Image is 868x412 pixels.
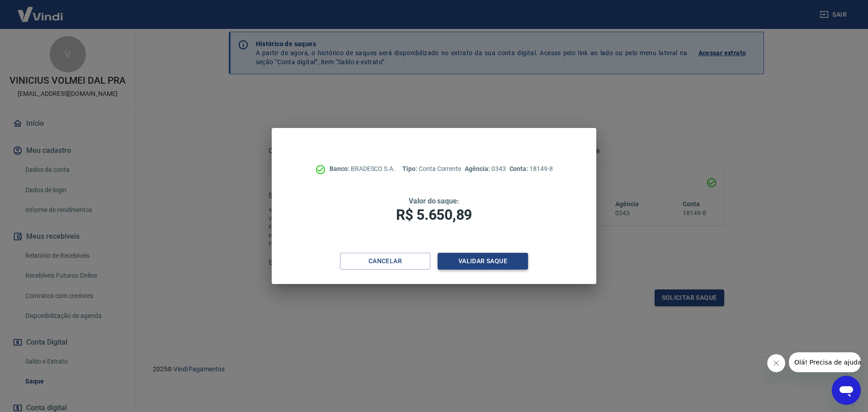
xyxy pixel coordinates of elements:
[330,164,395,174] p: BRADESCO S.A.
[409,197,459,205] span: Valor do saque:
[330,165,351,172] span: Banco:
[396,206,472,223] span: R$ 5.650,89
[465,164,505,174] p: 0343
[402,165,419,172] span: Tipo:
[832,376,861,405] iframe: Botão para abrir a janela de mensagens
[340,253,430,270] button: Cancelar
[509,165,530,172] span: Conta:
[465,165,491,172] span: Agência:
[402,164,461,174] p: Conta Corrente
[5,6,76,14] span: Olá! Precisa de ajuda?
[509,164,553,174] p: 18149-8
[789,352,861,372] iframe: Mensagem da empresa
[438,253,528,270] button: Validar saque
[767,354,785,372] iframe: Fechar mensagem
